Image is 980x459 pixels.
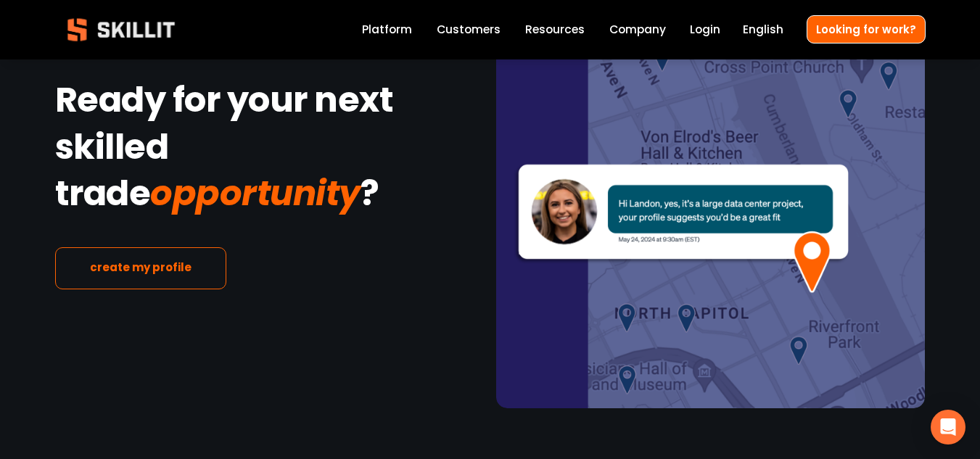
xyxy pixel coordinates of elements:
a: create my profile [55,247,227,290]
strong: ? [361,167,379,226]
div: Open Intercom Messenger [931,410,965,444]
a: Looking for work? [807,15,926,44]
span: English [743,21,783,38]
em: opportunity [150,169,361,218]
img: Skillit [55,8,187,51]
a: Platform [362,20,412,40]
a: Customers [437,20,501,40]
strong: Ready for your next skilled trade [55,73,400,226]
a: folder dropdown [525,20,585,40]
span: Resources [525,21,585,38]
a: Company [609,20,666,40]
div: language picker [743,20,783,40]
a: Login [690,20,720,40]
